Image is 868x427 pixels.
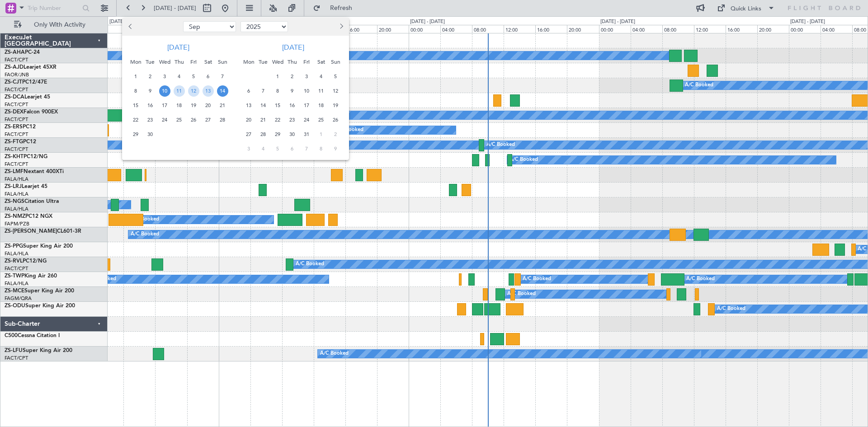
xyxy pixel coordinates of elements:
[186,69,201,84] div: 5-9-2025
[316,85,327,97] span: 11
[314,141,328,156] div: 8-11-2025
[301,85,312,97] span: 10
[330,114,341,126] span: 26
[241,127,256,141] div: 27-10-2025
[201,98,215,113] div: 20-9-2025
[130,71,142,82] span: 1
[159,85,170,97] span: 10
[270,141,285,156] div: 5-11-2025
[258,100,269,111] span: 14
[287,100,298,111] span: 16
[159,71,170,82] span: 3
[201,84,215,98] div: 13-9-2025
[128,69,143,84] div: 1-9-2025
[145,129,156,140] span: 30
[215,113,230,127] div: 28-9-2025
[328,98,343,113] div: 19-10-2025
[328,69,343,84] div: 5-10-2025
[143,113,157,127] div: 23-9-2025
[203,71,214,82] span: 6
[316,129,327,140] span: 1
[241,98,256,113] div: 13-10-2025
[188,114,199,126] span: 26
[270,69,285,84] div: 1-10-2025
[287,85,298,97] span: 9
[143,84,157,98] div: 9-9-2025
[299,98,314,113] div: 17-10-2025
[145,85,156,97] span: 9
[285,127,299,141] div: 30-10-2025
[215,55,230,69] div: Sun
[287,143,298,155] span: 6
[256,141,270,156] div: 4-11-2025
[328,141,343,156] div: 9-11-2025
[314,84,328,98] div: 11-10-2025
[285,113,299,127] div: 23-10-2025
[256,113,270,127] div: 21-10-2025
[128,84,143,98] div: 8-9-2025
[328,113,343,127] div: 26-10-2025
[128,98,143,113] div: 15-9-2025
[270,55,285,69] div: Wed
[270,98,285,113] div: 15-10-2025
[314,55,328,69] div: Sat
[330,85,341,97] span: 12
[186,84,201,98] div: 12-9-2025
[243,100,255,111] span: 13
[215,98,230,113] div: 21-9-2025
[287,129,298,140] span: 30
[174,85,185,97] span: 11
[272,71,283,82] span: 1
[330,143,341,155] span: 9
[330,129,341,140] span: 2
[188,71,199,82] span: 5
[272,100,283,111] span: 15
[328,127,343,141] div: 2-11-2025
[272,85,283,97] span: 8
[301,129,312,140] span: 31
[217,71,228,82] span: 7
[330,100,341,111] span: 19
[287,114,298,126] span: 23
[128,55,143,69] div: Mon
[314,113,328,127] div: 25-10-2025
[157,55,172,69] div: Wed
[143,127,157,141] div: 30-9-2025
[243,85,255,97] span: 6
[287,71,298,82] span: 2
[130,85,142,97] span: 8
[241,141,256,156] div: 3-11-2025
[186,113,201,127] div: 26-9-2025
[126,19,136,34] button: Previous month
[201,69,215,84] div: 6-9-2025
[174,71,185,82] span: 4
[143,55,157,69] div: Tue
[258,129,269,140] span: 28
[301,143,312,155] span: 7
[243,129,255,140] span: 27
[201,113,215,127] div: 27-9-2025
[316,100,327,111] span: 18
[217,114,228,126] span: 28
[285,98,299,113] div: 16-10-2025
[285,55,299,69] div: Thu
[145,71,156,82] span: 2
[336,19,346,34] button: Next month
[299,141,314,156] div: 7-11-2025
[201,55,215,69] div: Sat
[330,71,341,82] span: 5
[172,113,186,127] div: 25-9-2025
[157,84,172,98] div: 10-9-2025
[128,127,143,141] div: 29-9-2025
[256,84,270,98] div: 7-10-2025
[203,100,214,111] span: 20
[157,69,172,84] div: 3-9-2025
[314,69,328,84] div: 4-10-2025
[130,114,142,126] span: 22
[314,98,328,113] div: 18-10-2025
[159,114,170,126] span: 24
[316,114,327,126] span: 25
[128,113,143,127] div: 22-9-2025
[241,113,256,127] div: 20-10-2025
[299,55,314,69] div: Fri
